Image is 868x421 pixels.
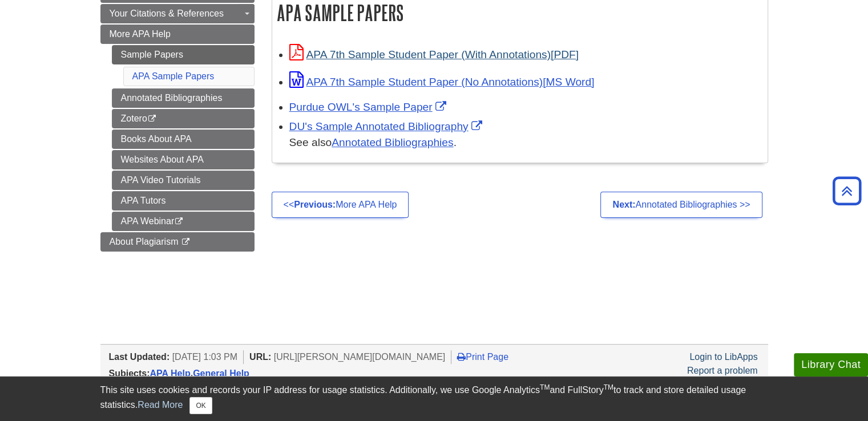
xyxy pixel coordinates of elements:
[112,45,255,64] a: Sample Papers
[100,25,255,44] a: More APA Help
[294,200,336,209] strong: Previous:
[289,48,579,60] a: Link opens in new window
[457,352,508,362] a: Print Page
[100,232,255,252] a: About Plagiarism
[150,369,191,378] a: APA Help
[100,4,255,23] a: Your Citations & References
[540,383,550,391] sup: TM
[457,352,466,361] i: Print Page
[109,369,150,378] span: Subjects:
[138,400,183,410] a: Read More
[289,76,595,88] a: Link opens in new window
[274,352,446,362] span: [URL][PERSON_NAME][DOMAIN_NAME]
[193,369,249,378] a: General Help
[110,29,171,39] span: More APA Help
[174,218,184,225] i: This link opens in a new window
[612,200,635,209] strong: Next:
[112,171,255,190] a: APA Video Tutorials
[249,352,271,362] span: URL:
[112,129,255,149] a: Books About APA
[689,352,757,362] a: Login to LibApps
[109,352,170,362] span: Last Updated:
[289,135,762,151] div: See also .
[289,101,449,113] a: Link opens in new window
[132,71,215,81] a: APA Sample Papers
[181,238,191,246] i: This link opens in a new window
[687,366,758,375] a: Report a problem
[112,150,255,169] a: Websites About APA
[172,352,237,362] span: [DATE] 1:03 PM
[289,120,485,132] a: Link opens in new window
[110,237,179,246] span: About Plagiarism
[110,9,224,18] span: Your Citations & References
[189,397,212,414] button: Close
[112,88,255,108] a: Annotated Bibliographies
[604,383,613,391] sup: TM
[600,192,762,218] a: Next:Annotated Bibliographies >>
[332,136,453,148] a: Annotated Bibliographies
[829,183,865,199] a: Back to Top
[150,369,249,378] span: ,
[147,115,157,123] i: This link opens in a new window
[112,109,255,128] a: Zotero
[112,191,255,211] a: APA Tutors
[794,353,868,377] button: Library Chat
[272,192,409,218] a: <<Previous:More APA Help
[100,383,768,414] div: This site uses cookies and records your IP address for usage statistics. Additionally, we use Goo...
[112,212,255,231] a: APA Webinar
